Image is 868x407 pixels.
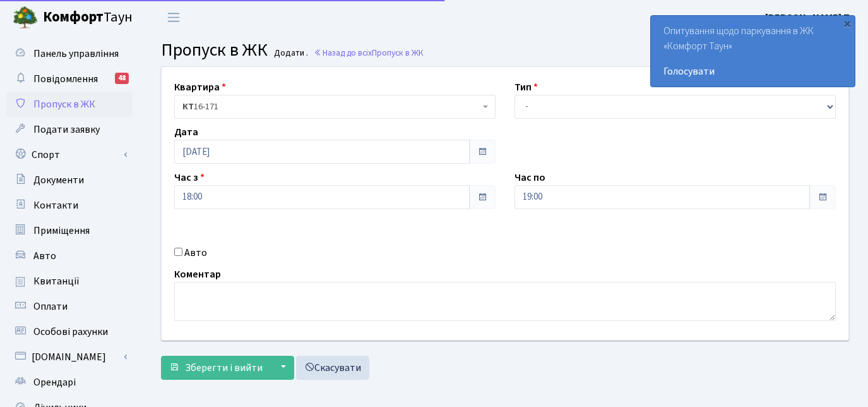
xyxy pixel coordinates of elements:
b: КТ [182,100,194,113]
a: [DOMAIN_NAME] [6,344,133,370]
label: Квартира [174,80,226,95]
a: Повідомлення48 [6,66,133,92]
button: Зберегти і вийти [161,356,271,380]
div: 48 [115,73,129,84]
span: Таун [43,7,133,28]
span: Пропуск в ЖК [161,37,268,63]
a: Голосувати [663,64,842,79]
small: Додати . [271,48,308,59]
b: [PERSON_NAME] П. [765,11,853,25]
span: Панель управління [33,47,119,61]
label: Тип [514,80,538,95]
a: Спорт [6,142,133,167]
span: Контакти [33,198,78,212]
span: Зберегти і вийти [185,361,263,375]
a: Документи [6,167,133,193]
span: <b>КТ</b>&nbsp;&nbsp;&nbsp;&nbsp;16-171 [182,100,480,113]
a: Оплати [6,294,133,319]
span: Особові рахунки [33,325,108,339]
a: Назад до всіхПропуск в ЖК [314,47,424,59]
a: Скасувати [296,356,369,380]
span: Повідомлення [33,72,98,86]
label: Коментар [174,267,221,282]
a: Пропуск в ЖК [6,92,133,117]
span: Авто [33,249,56,263]
span: Оплати [33,300,68,313]
label: Дата [174,125,198,140]
a: Квитанції [6,269,133,294]
div: × [841,17,853,30]
a: Авто [6,243,133,269]
a: Приміщення [6,218,133,243]
a: Орендарі [6,370,133,395]
a: Панель управління [6,41,133,66]
b: Комфорт [43,7,104,27]
span: Пропуск в ЖК [33,97,95,111]
div: Опитування щодо паркування в ЖК «Комфорт Таун» [651,16,855,87]
span: Орендарі [33,375,76,389]
span: Подати заявку [33,123,100,137]
a: [PERSON_NAME] П. [765,10,853,25]
span: Документи [33,173,84,187]
label: Авто [184,245,207,260]
a: Особові рахунки [6,319,133,344]
span: <b>КТ</b>&nbsp;&nbsp;&nbsp;&nbsp;16-171 [174,95,496,119]
a: Подати заявку [6,117,133,142]
label: Час по [514,170,545,185]
button: Переключити навігацію [158,7,189,28]
span: Пропуск в ЖК [372,47,424,59]
a: Контакти [6,193,133,218]
span: Квитанції [33,274,80,288]
img: logo.png [13,5,38,30]
span: Приміщення [33,224,90,238]
label: Час з [174,170,205,185]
